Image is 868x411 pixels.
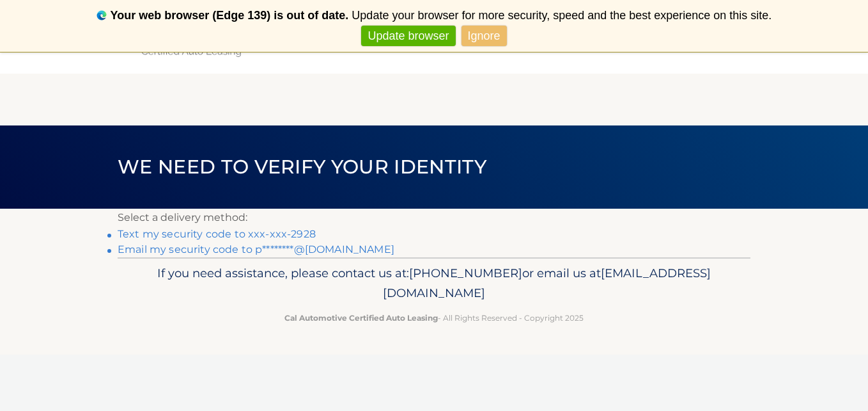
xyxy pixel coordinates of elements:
[111,9,349,22] b: Your web browser (Edge 139) is out of date.
[284,313,438,323] strong: Cal Automotive Certified Auto Leasing
[361,26,455,47] a: Update browser
[126,311,742,325] p: - All Rights Reserved - Copyright 2025
[118,155,486,179] span: We need to verify your identity
[118,243,394,255] a: Email my security code to p********@[DOMAIN_NAME]
[118,228,316,240] a: Text my security code to xxx-xxx-2928
[126,263,742,304] p: If you need assistance, please contact us at: or email us at
[409,266,522,280] span: [PHONE_NUMBER]
[118,209,750,227] p: Select a delivery method:
[461,26,507,47] a: Ignore
[352,9,771,22] span: Update your browser for more security, speed and the best experience on this site.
